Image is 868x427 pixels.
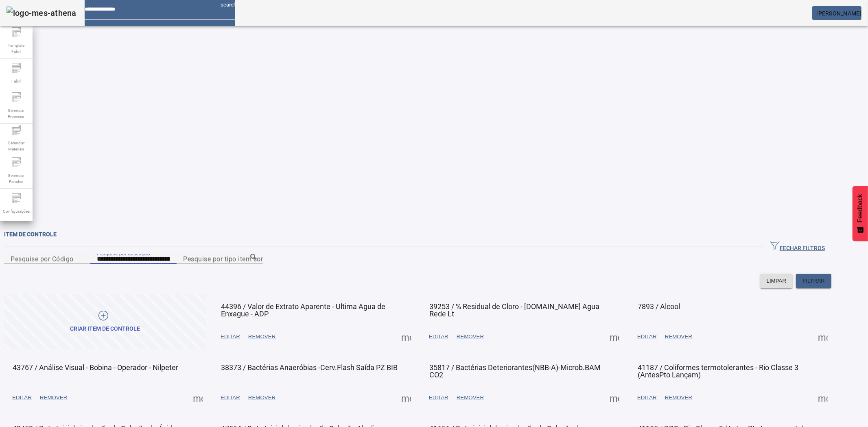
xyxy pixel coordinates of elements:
button: Mais [816,390,830,405]
input: Number [183,254,256,264]
button: EDITAR [8,390,36,405]
span: REMOVER [665,394,692,402]
button: FILTRAR [796,274,831,288]
button: EDITAR [425,329,453,344]
span: Template Fabril [4,40,28,57]
span: LIMPAR [767,277,787,285]
button: REMOVER [36,390,71,405]
button: REMOVER [244,390,280,405]
button: EDITAR [216,390,244,405]
div: Criar item de controle [70,325,140,333]
mat-label: Pesquise por Código [11,255,74,263]
span: [PERSON_NAME] [817,10,861,17]
span: EDITAR [637,394,657,402]
mat-label: Pesquise por tipo item controle [183,255,278,263]
button: LIMPAR [760,274,793,288]
button: Mais [607,329,622,344]
button: EDITAR [425,390,453,405]
button: Mais [399,329,413,344]
span: 44396 / Valor de Extrato Aparente - Ultima Agua de Enxague - ADP [221,302,385,318]
span: Fabril [9,76,24,87]
button: FECHAR FILTROS [763,239,831,254]
span: Item de controle [4,231,57,237]
span: EDITAR [221,394,240,402]
button: EDITAR [633,390,661,405]
span: EDITAR [637,333,657,341]
span: 35817 / Bactérias Deteriorantes(NBB-A)-Microb.BAM CO2 [429,363,601,379]
button: Criar item de controle [4,294,206,349]
span: FECHAR FILTROS [770,240,825,253]
span: REMOVER [248,333,275,341]
button: REMOVER [661,390,696,405]
span: REMOVER [457,333,484,341]
span: Configurações [0,206,32,217]
span: 41187 / Coliformes termotolerantes - Rio Classe 3 (AntesPto Lançam) [638,363,798,379]
span: 43767 / Análise Visual - Bobina - Operador - Nilpeter [13,363,178,372]
button: REMOVER [244,329,280,344]
span: EDITAR [429,333,448,341]
span: Feedback [857,194,864,222]
span: EDITAR [12,394,32,402]
button: REMOVER [661,329,696,344]
span: Gerenciar Processo [4,105,28,122]
button: EDITAR [633,329,661,344]
span: 38373 / Bactérias Anaeróbias -Cerv.Flash Saída PZ BIB [221,363,398,372]
span: REMOVER [457,394,484,402]
span: Gerenciar Paradas [4,170,28,187]
span: REMOVER [665,333,692,341]
button: Mais [190,390,205,405]
span: REMOVER [248,394,275,402]
button: EDITAR [216,329,244,344]
button: Feedback - Mostrar pesquisa [853,186,868,241]
button: Mais [399,390,413,405]
span: EDITAR [429,394,448,402]
button: Mais [816,329,830,344]
button: REMOVER [453,390,488,405]
span: FILTRAR [802,277,825,285]
button: REMOVER [453,329,488,344]
span: REMOVER [40,394,67,402]
mat-label: Pesquise por descrição [97,251,150,256]
button: Mais [607,390,622,405]
span: 7893 / Alcool [638,302,680,311]
img: logo-mes-athena [7,7,77,20]
span: Gerenciar Materiais [4,137,28,155]
span: EDITAR [221,333,240,341]
span: 39253 / % Residual de Cloro - [DOMAIN_NAME] Agua Rede Lt [429,302,599,318]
